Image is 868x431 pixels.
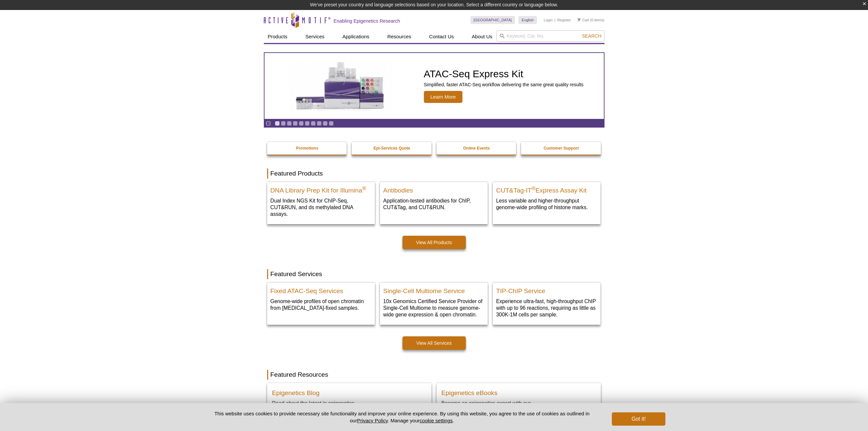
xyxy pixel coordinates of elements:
[578,18,589,22] a: Cart
[267,142,348,155] a: Promotions
[578,18,581,21] img: Your Cart
[424,91,463,103] span: Learn More
[521,142,602,155] a: Customer Support
[264,53,604,119] article: ATAC-Seq Express Kit
[281,121,286,126] a: Go to slide 2
[334,18,400,24] h2: Enabling Epigenetics Research
[544,18,553,22] a: Login
[305,121,310,126] a: Go to slide 6
[496,30,605,42] input: Keyword, Cat. No.
[532,186,536,191] sup: ®
[555,16,556,24] li: |
[267,282,375,318] a: Fixed ATAC-Seq Services Fixed ATAC-Seq Services Genome-wide profiles of open chromatin from [MEDI...
[383,284,484,294] h2: Single-Cell Multiome Service
[424,69,584,79] h2: ATAC-Seq Express Kit
[383,184,484,194] h2: Antibodies
[266,121,271,126] a: Toggle autoplay
[317,121,322,126] a: Go to slide 8
[301,30,329,43] a: Services
[272,390,320,396] h3: Epigenetics Blog
[270,184,372,194] h2: DNA Library Prep Kit for Illumina
[441,400,541,413] p: Become an epigenetics expert with our free eBooks.
[270,197,372,217] p: Dual Index NGS Kit for ChIP-Seq, CUT&RUN, and ds methylated DNA assays.
[286,61,396,111] img: ATAC-Seq Express Kit
[612,412,665,426] button: Got it!
[441,390,498,396] h3: Epigenetics eBooks
[463,146,490,151] strong: Online Events
[374,146,410,151] strong: Epi-Services Quote
[264,30,291,43] a: Products
[580,33,603,39] button: Search
[299,121,304,126] a: Go to slide 5
[496,184,597,194] h2: CUT&Tag-IT Express Assay Kit
[272,400,372,413] p: Read about the latest in epigenetics research.
[425,30,458,43] a: Contact Us
[380,282,488,325] a: Single-Cell Multiome Servicee Single-Cell Multiome Service 10x Genomics Certified Service Provide...
[493,282,601,325] a: TIP-ChIP Service TIP-ChIP Service Experience ultra-fast, high-throughput ChIP with up to 96 react...
[275,121,280,126] a: Go to slide 1
[496,284,597,294] h2: TIP-ChIP Service
[380,182,488,217] a: All Antibodies Antibodies Application-tested antibodies for ChIP, CUT&Tag, and CUT&RUN.
[544,146,579,151] strong: Customer Support
[496,298,597,318] p: Experience ultra-fast, high-throughput ChIP with up to 96 reactions, requiring as little as 300K-...
[329,121,334,126] a: Go to slide 10
[420,418,452,423] button: cookie settings
[267,370,601,380] h2: Featured Resources
[293,121,298,126] a: Go to slide 4
[557,18,571,22] a: Register
[267,269,601,279] h2: Featured Services
[441,388,498,400] a: Epigenetics eBooks
[403,236,466,249] a: View All Products
[267,169,601,179] h2: Featured Products
[338,30,373,43] a: Applications
[383,30,415,43] a: Resources
[323,121,328,126] a: Go to slide 9
[296,146,318,151] strong: Promotions
[352,142,432,155] a: Epi-Services Quote
[470,16,515,24] a: [GEOGRAPHIC_DATA]
[203,410,601,424] p: This website uses cookies to provide necessary site functionality and improve your online experie...
[578,16,605,24] li: (0 items)
[383,298,484,318] p: 10x Genomics Certified Service Provider of Single-Cell Multiome to measure genome-wide gene expre...
[311,121,316,126] a: Go to slide 7
[362,186,366,191] sup: ®
[270,298,372,311] p: Genome-wide profiles of open chromatin from [MEDICAL_DATA]-fixed samples.
[270,284,372,294] h2: Fixed ATAC-Seq Services
[496,197,597,211] p: Less variable and higher-throughput genome-wide profiling of histone marks​.
[287,121,292,126] a: Go to slide 3
[436,142,517,155] a: Online Events
[264,53,604,119] a: ATAC-Seq Express Kit ATAC-Seq Express Kit Simplified, faster ATAC-Seq workflow delivering the sam...
[468,30,496,43] a: About Us
[493,182,601,217] a: CUT&Tag-IT® Express Assay Kit CUT&Tag-IT®Express Assay Kit Less variable and higher-throughput ge...
[424,82,584,88] p: Simplified, faster ATAC-Seq workflow delivering the same great quality results
[357,418,388,423] a: Privacy Policy
[272,388,320,400] a: Epigenetics Blog
[518,16,537,24] a: English
[383,197,484,211] p: Application-tested antibodies for ChIP, CUT&Tag, and CUT&RUN.
[582,33,601,39] span: Search
[267,182,375,224] a: DNA Library Prep Kit for Illumina DNA Library Prep Kit for Illumina® Dual Index NGS Kit for ChIP-...
[403,336,466,350] a: View All Services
